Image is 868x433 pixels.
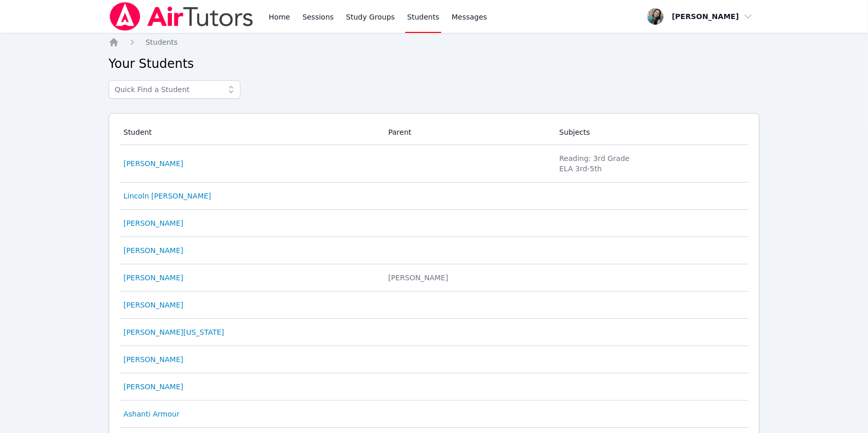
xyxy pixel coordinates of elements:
tr: [PERSON_NAME] [119,292,749,319]
span: Messages [452,12,487,22]
span: Students [146,38,178,46]
a: Lincoln [PERSON_NAME] [124,191,211,201]
a: [PERSON_NAME] [124,245,183,256]
a: [PERSON_NAME] [124,218,183,228]
a: [PERSON_NAME] [124,273,183,283]
li: Reading: 3rd Grade [559,153,742,164]
th: Subjects [553,120,749,145]
tr: [PERSON_NAME] [119,210,749,237]
tr: Lincoln [PERSON_NAME] [119,183,749,210]
li: ELA 3rd-5th [559,164,742,174]
tr: [PERSON_NAME][US_STATE] [119,319,749,346]
input: Quick Find a Student [109,80,240,99]
tr: [PERSON_NAME] [119,346,749,373]
a: [PERSON_NAME] [124,354,183,365]
div: [PERSON_NAME] [388,273,547,283]
tr: [PERSON_NAME] [PERSON_NAME] [119,264,749,292]
nav: Breadcrumb [109,37,760,47]
a: Students [146,37,178,47]
tr: [PERSON_NAME] [119,373,749,401]
a: [PERSON_NAME] [124,382,183,392]
a: [PERSON_NAME] [124,300,183,310]
th: Student [119,120,382,145]
a: [PERSON_NAME][US_STATE] [124,327,224,337]
h2: Your Students [109,56,760,72]
tr: Ashanti Armour [119,401,749,428]
img: Air Tutors [109,2,254,31]
a: [PERSON_NAME] [124,158,183,169]
th: Parent [382,120,553,145]
tr: [PERSON_NAME] Reading: 3rd GradeELA 3rd-5th [119,145,749,183]
a: Ashanti Armour [124,409,180,419]
tr: [PERSON_NAME] [119,237,749,264]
